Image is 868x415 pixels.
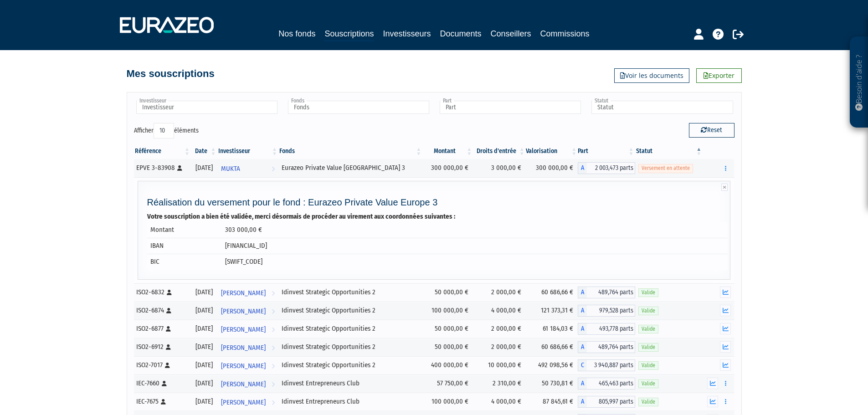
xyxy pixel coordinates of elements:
[136,287,188,297] div: ISO2-6832
[540,27,590,40] a: Commissions
[526,302,578,320] td: 121 373,31 €
[491,27,531,40] a: Conseillers
[161,399,166,405] i: [Français] Personne physique
[191,143,217,159] th: Date: activer pour trier la colonne par ordre croissant
[194,306,214,315] div: [DATE]
[166,326,171,332] i: [Français] Personne physique
[272,303,275,320] i: Voir l'investisseur
[194,163,214,173] div: [DATE]
[578,143,635,159] th: Part: activer pour trier la colonne par ordre croissant
[272,339,275,356] i: Voir l'investisseur
[526,320,578,338] td: 61 184,03 €
[422,356,473,374] td: 400 000,00 €
[422,283,473,302] td: 50 000,00 €
[217,302,278,320] a: [PERSON_NAME]
[526,393,578,411] td: 87 845,61 €
[473,283,525,302] td: 2 000,00 €
[578,287,587,298] span: A
[282,163,419,173] div: Eurazeo Private Value [GEOGRAPHIC_DATA] 3
[578,162,587,174] span: A
[473,393,525,411] td: 4 000,00 €
[578,341,587,353] span: A
[473,374,525,393] td: 2 310,00 €
[282,360,419,370] div: Idinvest Strategic Opportunities 2
[578,305,587,317] span: A
[272,285,275,302] i: Voir l'investisseur
[578,359,587,371] span: C
[136,163,188,173] div: EPVE 3-83908
[587,359,635,371] span: 3 940,887 parts
[638,398,658,406] span: Valide
[147,238,222,254] td: IBAN
[278,143,422,159] th: Fonds: activer pour trier la colonne par ordre croissant
[587,323,635,335] span: 493,778 parts
[473,338,525,356] td: 2 000,00 €
[194,360,214,370] div: [DATE]
[578,396,587,408] span: A
[136,306,188,315] div: ISO2-6874
[696,68,742,83] a: Exporter
[282,342,419,352] div: Idinvest Strategic Opportunities 2
[194,397,214,406] div: [DATE]
[217,393,278,411] a: [PERSON_NAME]
[154,123,174,138] select: Afficheréléments
[272,160,275,177] i: Voir l'investisseur
[282,379,419,388] div: Idinvest Entrepreneurs Club
[526,356,578,374] td: 492 098,56 €
[526,159,578,177] td: 300 000,00 €
[587,378,635,389] span: 465,463 parts
[422,374,473,393] td: 57 750,00 €
[217,374,278,393] a: [PERSON_NAME]
[638,325,658,333] span: Valide
[272,394,275,411] i: Voir l'investisseur
[383,27,431,40] a: Investisseurs
[217,338,278,356] a: [PERSON_NAME]
[473,159,525,177] td: 3 000,00 €
[221,339,266,356] span: [PERSON_NAME]
[578,305,635,317] div: A - Idinvest Strategic Opportunities 2
[578,287,635,298] div: A - Idinvest Strategic Opportunities 2
[526,143,578,159] th: Valorisation: activer pour trier la colonne par ordre croissant
[120,17,214,33] img: 1732889491-logotype_eurazeo_blanc_rvb.png
[147,254,222,270] td: BIC
[134,143,191,159] th: Référence : activer pour trier la colonne par ordre croissant
[147,197,728,207] h4: Réalisation du versement pour le fond : Eurazeo Private Value Europe 3
[689,123,734,138] button: Reset
[272,376,275,393] i: Voir l'investisseur
[221,303,266,320] span: [PERSON_NAME]
[217,159,278,177] a: MUKTA
[194,324,214,333] div: [DATE]
[278,27,315,40] a: Nos fonds
[422,302,473,320] td: 100 000,00 €
[282,306,419,315] div: Idinvest Strategic Opportunities 2
[217,143,278,159] th: Investisseur: activer pour trier la colonne par ordre croissant
[282,324,419,333] div: Idinvest Strategic Opportunities 2
[136,360,188,370] div: ISO2-7017
[638,343,658,352] span: Valide
[222,238,728,254] td: [FINANCIAL_ID]
[578,162,635,174] div: A - Eurazeo Private Value Europe 3
[162,381,167,386] i: [Français] Personne physique
[166,344,171,350] i: [Français] Personne physique
[587,162,635,174] span: 2 003,473 parts
[222,254,728,270] td: [SWIFT_CODE]
[147,212,455,220] strong: Votre souscription a bien été validée, merci désormais de procéder au virement aux coordonnées su...
[578,378,587,389] span: A
[127,68,215,79] h4: Mes souscriptions
[587,396,635,408] span: 805,997 parts
[422,393,473,411] td: 100 000,00 €
[221,321,266,338] span: [PERSON_NAME]
[272,321,275,338] i: Voir l'investisseur
[587,287,635,298] span: 489,764 parts
[136,379,188,388] div: IEC-7660
[194,342,214,352] div: [DATE]
[578,323,587,335] span: A
[422,320,473,338] td: 50 000,00 €
[136,324,188,333] div: ISO2-6877
[165,363,170,368] i: [Français] Personne physique
[614,68,689,83] a: Voir les documents
[578,323,635,335] div: A - Idinvest Strategic Opportunities 2
[638,307,658,315] span: Valide
[578,378,635,389] div: A - Idinvest Entrepreneurs Club
[222,222,728,238] td: 303 000,00 €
